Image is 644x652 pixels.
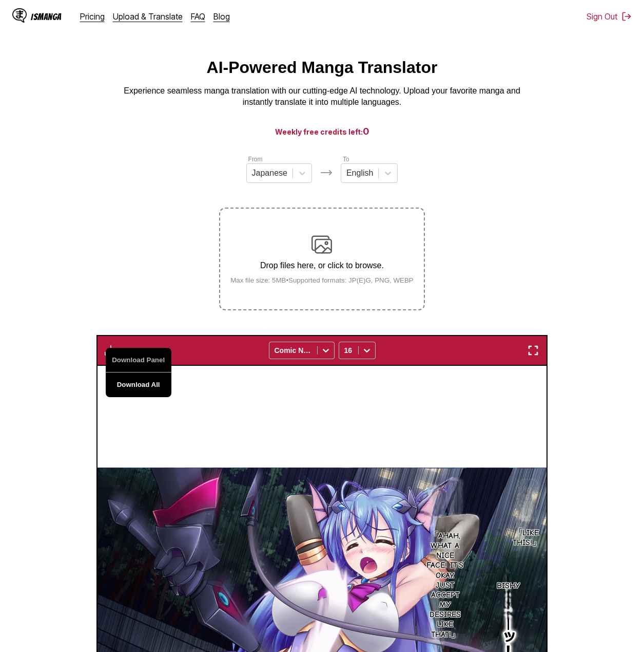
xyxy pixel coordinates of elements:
[25,125,619,138] h3: Weekly free credits left:
[511,526,542,550] p: 「Like this!」
[343,156,349,163] label: To
[106,348,171,372] button: Download Panel
[113,11,183,22] a: Upload & Translate
[106,372,171,397] button: Download All
[207,58,438,77] h1: AI-Powered Manga Translator
[191,11,205,22] a: FAQ
[31,12,62,22] div: IsManga
[12,8,27,23] img: IsManga Logo
[424,529,466,642] p: 「Ahah, what a nice face! It's okay. Just accept my desires like that!」
[117,85,528,108] p: Experience seamless manga translation with our cutting-edge AI technology. Upload your favorite m...
[621,11,632,22] img: Sign out
[527,344,539,357] img: Enter fullscreen
[80,11,105,22] a: Pricing
[363,126,369,137] span: 0
[213,11,230,22] a: Blog
[248,156,263,163] label: From
[495,579,522,593] p: Bishy
[105,344,117,357] img: Download translated images
[320,166,333,179] img: Languages icon
[222,261,422,270] p: Drop files here, or click to browse.
[222,276,422,284] small: Max file size: 5MB • Supported formats: JP(E)G, PNG, WEBP
[12,8,80,25] a: IsManga LogoIsManga
[587,11,632,22] button: Sign Out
